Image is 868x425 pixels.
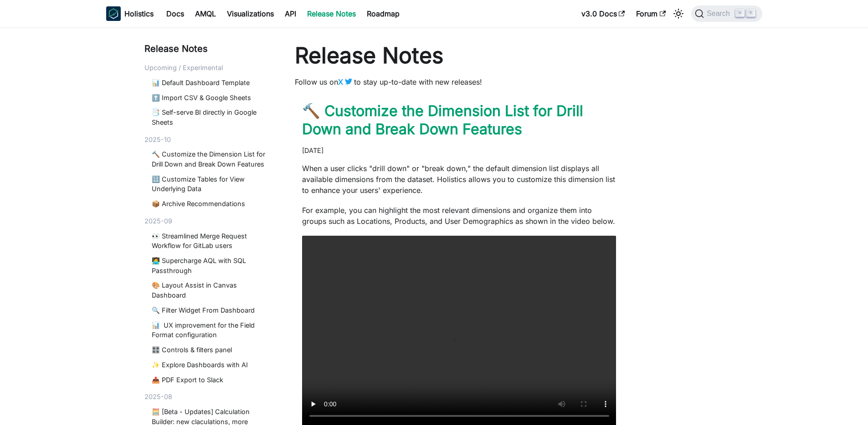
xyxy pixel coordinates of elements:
[152,375,269,385] a: 📤 PDF Export to Slack
[161,6,190,21] a: Docs
[671,6,686,21] button: Switch between dark and light mode (currently light mode)
[338,77,343,86] b: X
[302,102,583,138] a: 🔨 Customize the Dimension List for Drill Down and Break Down Features
[152,256,269,275] a: 🧑‍💻 Supercharge AQL with SQL Passthrough
[631,6,671,21] a: Forum
[152,78,269,88] a: 📊 Default Dashboard Template
[302,147,324,154] time: [DATE]
[295,42,624,69] h1: Release Notes
[152,360,269,370] a: ✨ Explore Dashboards with AI
[152,280,269,300] a: 🎨 Layout Assist in Canvas Dashboard
[144,216,273,226] div: 2025-09
[746,9,755,17] kbd: K
[152,199,269,209] a: 📦 Archive Recommendations
[338,77,354,86] a: X
[735,9,745,17] kbd: ⌘
[152,231,269,251] a: 👀 Streamlined Merge Request Workflow for GitLab users
[144,392,273,402] div: 2025-08
[302,205,616,227] p: For example, you can highlight the most relevant dimensions and organize them into groups such as...
[144,42,273,425] nav: Blog recent posts navigation
[144,135,273,145] div: 2025-10
[190,6,221,21] a: AMQL
[295,76,624,87] p: Follow us on to stay up-to-date with new releases!
[302,163,616,196] p: When a user clicks "drill down" or "break down," the default dimension list displays all availabl...
[691,5,762,22] button: Search (Command+K)
[152,345,269,355] a: 🎛️ Controls & filters panel
[124,8,154,19] b: Holistics
[152,93,269,103] a: ⬆️ Import CSV & Google Sheets
[704,10,735,18] span: Search
[152,149,269,169] a: 🔨 Customize the Dimension List for Drill Down and Break Down Features
[152,107,269,127] a: 📑 Self-serve BI directly in Google Sheets
[144,42,273,56] div: Release Notes
[302,6,361,21] a: Release Notes
[152,305,269,315] a: 🔍 Filter Widget From Dashboard
[106,6,154,21] a: HolisticsHolistics
[576,6,631,21] a: v3.0 Docs
[279,6,302,21] a: API
[106,6,121,21] img: Holistics
[152,320,269,340] a: 📊 UX improvement for the Field Format configuration
[361,6,405,21] a: Roadmap
[152,174,269,194] a: 🔢 Customize Tables for View Underlying Data
[221,6,279,21] a: Visualizations
[144,63,273,73] div: Upcoming / Experimental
